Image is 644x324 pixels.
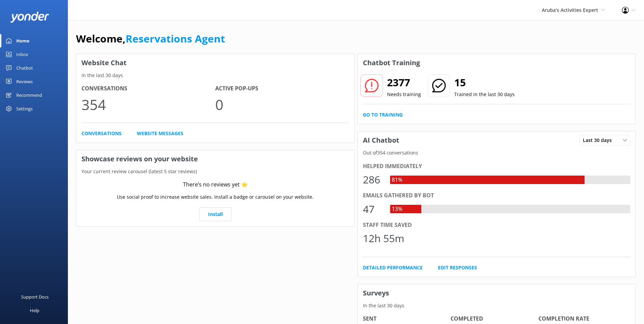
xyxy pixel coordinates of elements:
[363,162,631,171] div: Helped immediately
[363,264,423,271] a: Detailed Performance
[387,91,421,98] p: Needs training
[358,54,425,72] h3: Chatbot Training
[454,91,515,98] p: Trained in the last 30 days
[10,12,49,23] img: yonder-white-logo.png
[76,72,354,79] p: In the last 30 days
[363,111,403,119] a: Go to Training
[438,264,477,271] a: Edit Responses
[363,191,631,200] div: Emails gathered by bot
[16,88,42,102] div: Recommend
[76,150,354,168] h3: Showcase reviews on your website
[390,176,404,184] div: 81%
[387,74,421,91] h2: 2377
[81,130,122,137] a: Conversations
[117,193,314,201] p: Use social proof to increase website sales. Install a badge or carousel on your website.
[183,180,248,189] div: There’s no reviews yet ⭐
[16,61,33,75] div: Chatbot
[215,84,349,93] h4: Active Pop-ups
[538,314,626,323] h4: Completion Rate
[390,205,404,214] div: 13%
[76,31,225,47] h1: Welcome,
[454,74,515,91] h2: 15
[363,221,631,230] div: Staff time saved
[583,137,616,144] span: Last 30 days
[137,130,183,137] a: Website Messages
[358,149,636,157] p: Out of 354 conversations
[16,75,33,88] div: Reviews
[358,284,636,302] h3: Surveys
[363,314,451,323] h4: Sent
[76,168,354,175] p: Your current review carousel (latest 5 star reviews)
[363,230,404,247] div: 12h 55m
[81,84,215,93] h4: Conversations
[450,314,538,323] h4: Completed
[126,32,225,46] a: Reservations Agent
[363,201,383,217] div: 47
[16,48,28,61] div: Inbox
[199,208,232,221] a: Install
[76,54,354,72] h3: Website Chat
[81,93,215,116] p: 354
[542,7,598,13] span: Aruba's Activities Expert
[30,304,39,317] div: Help
[363,172,383,188] div: 286
[358,302,636,309] p: In the last 30 days
[16,102,33,115] div: Settings
[358,131,404,149] h3: AI Chatbot
[215,93,349,116] p: 0
[16,34,30,48] div: Home
[21,290,49,304] div: Support Docs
